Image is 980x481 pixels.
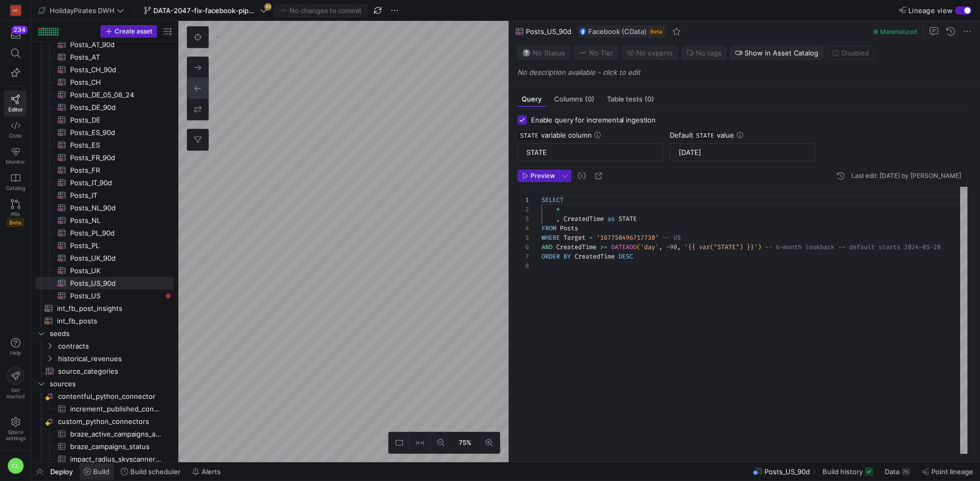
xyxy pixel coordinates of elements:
a: Catalog [4,169,27,195]
span: ) [758,243,761,251]
span: , [677,243,681,251]
span: SELECT [542,196,564,204]
span: Beta [649,27,664,36]
div: Press SPACE to select this row. [36,151,174,164]
span: -- US [662,233,681,242]
span: Posts_AT​​​​​​​​​ [70,51,162,63]
span: Posts_FR_90d​​​​​​​​​ [70,152,162,164]
div: CL [7,457,24,474]
span: Posts_UK_90d​​​​​​​​​ [70,252,162,264]
button: Preview [517,170,559,182]
span: Posts_DE​​​​​​​​​ [70,114,162,126]
a: Posts_DE​​​​​​​​​ [36,114,174,126]
span: increment_published_contentful_data​​​​​​​​​ [70,403,162,415]
div: Press SPACE to select this row. [36,352,174,365]
span: Posts_PL​​​​​​​​​ [70,240,162,252]
span: Show in Asset Catalog [745,49,818,57]
div: 5 [517,233,529,242]
span: (0) [645,96,654,103]
span: (0) [585,96,594,103]
a: Posts_US_90d​​​​​​​​​ [36,277,174,289]
span: Query [522,96,542,103]
button: No experts [622,46,678,60]
a: Posts_US​​​​​​​​​ [36,289,174,302]
div: 2 [517,205,529,214]
span: CreatedTime [556,243,596,251]
span: Posts_US_90d​​​​​​​​​ [70,277,162,289]
span: contentful_python_connector​​​​​​​​ [58,390,172,402]
span: No tags [696,49,722,57]
a: braze_active_campaigns_analytics​​​​​​​​​ [36,428,174,440]
a: Posts_NL_90d​​​​​​​​​ [36,202,174,214]
span: HolidayPirates DWH [50,6,115,15]
img: No tier [579,49,587,57]
p: No description available - click to edit [517,68,976,76]
span: Alerts [201,467,221,476]
a: Posts_FR_90d​​​​​​​​​ [36,151,174,164]
a: Monitor [4,143,27,169]
div: Press SPACE to select this row. [36,365,174,377]
div: Press SPACE to select this row. [36,289,174,302]
a: Posts_IT_90d​​​​​​​​​ [36,176,174,189]
span: braze_active_campaigns_analytics​​​​​​​​​ [70,428,162,440]
span: >= [600,243,607,251]
span: STATE [693,130,717,141]
button: Alerts [187,463,226,480]
span: Build history [823,467,863,476]
span: 'day' [640,243,659,251]
button: DATA-2047-fix-facebook-pipeline [141,4,270,17]
span: Help [9,350,22,356]
span: FROM [542,224,556,232]
div: Press SPACE to select this row. [36,415,174,428]
span: Beta [7,218,24,227]
span: sources [50,378,172,390]
div: Press SPACE to select this row. [36,139,174,151]
button: Getstarted [4,363,27,404]
span: Catalog [6,185,25,191]
span: Materialized [880,28,917,36]
button: Create asset [100,25,157,38]
div: 7K [902,467,910,476]
a: Posts_UK​​​​​​​​​ [36,264,174,277]
span: int_fb_posts​​​​​​​​​​ [57,315,162,327]
span: impact_radius_skyscanner_revenues​​​​​​​​​ [70,453,162,465]
a: Posts_IT​​​​​​​​​ [36,189,174,202]
span: CreatedTime [564,215,604,223]
span: Space settings [6,429,26,441]
span: Monitor [6,159,25,165]
div: Press SPACE to select this row. [36,38,174,51]
span: WHERE [542,233,560,242]
span: Deploy [50,467,73,476]
a: Posts_ES_90d​​​​​​​​​ [36,126,174,139]
div: Press SPACE to select this row. [36,239,174,252]
button: 234 [4,25,27,44]
a: braze_campaigns_status​​​​​​​​​ [36,440,174,453]
button: HolidayPirates DWH [36,4,127,17]
span: Posts_IT​​​​​​​​​ [70,189,162,202]
div: Press SPACE to select this row. [36,164,174,176]
a: Editor [4,91,27,117]
span: DESC [618,252,633,261]
div: Press SPACE to select this row. [36,340,174,352]
div: Press SPACE to select this row. [36,252,174,264]
button: Build scheduler [116,463,185,480]
a: HG [4,2,27,19]
span: , [659,243,662,251]
div: 1 [517,195,529,205]
button: Show in Asset Catalog [730,46,823,60]
a: increment_published_contentful_data​​​​​​​​​ [36,402,174,415]
a: Posts_DE_05_08_24​​​​​​​​​ [36,88,174,101]
a: Code [4,117,27,143]
span: Posts_IT_90d​​​​​​​​​ [70,177,162,189]
span: Posts_ES​​​​​​​​​ [70,139,162,151]
span: Posts_ES_90d​​​​​​​​​ [70,127,162,139]
span: DATEADD [611,243,637,251]
span: Facebook (CData) [588,27,647,36]
a: Spacesettings [4,412,27,446]
div: Press SPACE to select this row. [36,189,174,202]
span: 75% [457,437,474,449]
span: Table tests [607,96,654,103]
a: Posts_DE_90d​​​​​​​​​ [36,101,174,114]
span: PRs [11,211,20,217]
span: Build [93,467,109,476]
